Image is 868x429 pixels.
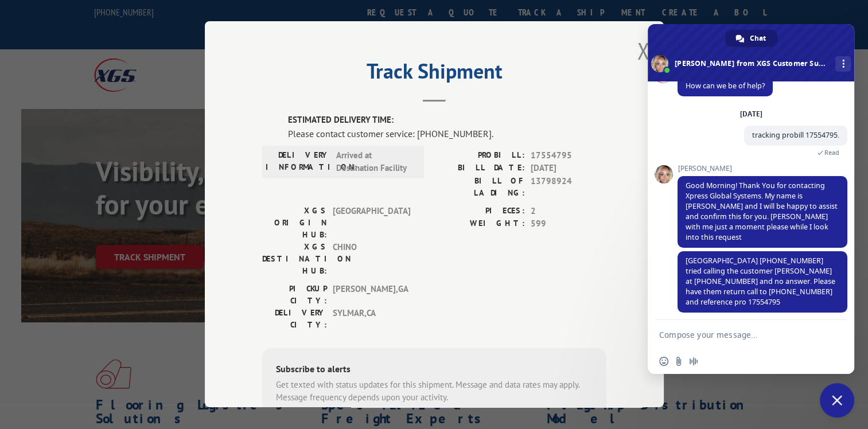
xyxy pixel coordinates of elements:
[288,127,606,141] div: Please contact customer service: [PHONE_NUMBER].
[689,357,698,366] span: Audio message
[262,283,327,307] label: PICKUP CITY:
[333,283,410,307] span: [PERSON_NAME] , GA
[686,256,835,307] span: [GEOGRAPHIC_DATA] [PHONE_NUMBER] tried calling the customer [PERSON_NAME] at [PHONE_NUMBER] and n...
[750,30,766,47] span: Chat
[266,149,330,175] label: DELIVERY INFORMATION:
[531,149,606,162] span: 17554795
[686,181,838,242] span: Good Morning! Thank You for contacting Xpress Global Systems. My name is [PERSON_NAME] and I will...
[434,175,525,199] label: BILL OF LADING:
[659,357,668,366] span: Insert an emoji
[333,241,410,277] span: CHINO
[276,362,593,379] div: Subscribe to alerts
[262,307,327,331] label: DELIVERY CITY:
[531,217,606,231] span: 599
[678,165,847,173] span: [PERSON_NAME]
[835,56,851,72] div: More channels
[434,149,525,162] label: PROBILL:
[820,383,854,418] div: Close chat
[276,379,593,404] div: Get texted with status updates for this shipment. Message and data rates may apply. Message frequ...
[262,241,327,277] label: XGS DESTINATION HUB:
[686,81,765,91] span: How can we be of help?
[262,63,606,85] h2: Track Shipment
[531,205,606,218] span: 2
[333,205,410,241] span: [GEOGRAPHIC_DATA]
[659,330,818,340] textarea: Compose your message...
[674,357,683,366] span: Send a file
[434,162,525,175] label: BILL DATE:
[288,114,606,127] label: ESTIMATED DELIVERY TIME:
[336,149,414,175] span: Arrived at Destination Facility
[725,30,777,47] div: Chat
[752,130,839,140] span: tracking probill 17554795.
[434,205,525,218] label: PIECES:
[824,149,839,157] span: Read
[740,111,762,118] div: [DATE]
[531,162,606,175] span: [DATE]
[434,217,525,231] label: WEIGHT:
[531,175,606,199] span: 13798924
[262,205,327,241] label: XGS ORIGIN HUB:
[637,36,649,66] button: Close modal
[333,307,410,331] span: SYLMAR , CA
